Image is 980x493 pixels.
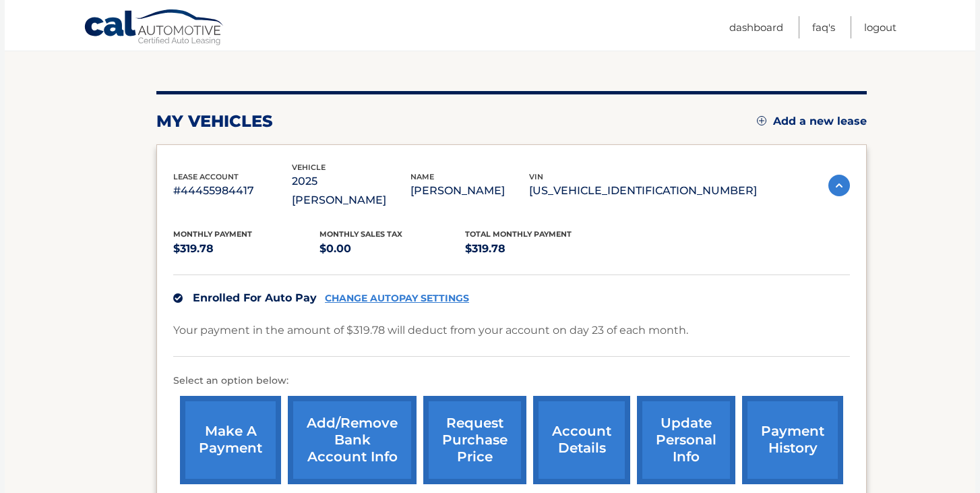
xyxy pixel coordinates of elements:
[173,293,183,303] img: check.svg
[173,172,239,181] span: lease account
[410,172,434,181] span: name
[173,321,688,340] p: Your payment in the amount of $319.78 will deduct from your account on day 23 of each month.
[292,172,410,210] p: 2025 [PERSON_NAME]
[529,172,543,181] span: vin
[292,163,326,172] span: vehicle
[864,16,896,38] a: Logout
[637,396,735,484] a: update personal info
[173,181,292,200] p: #44455984417
[173,239,319,258] p: $319.78
[533,396,630,484] a: account details
[319,239,466,258] p: $0.00
[173,373,850,389] p: Select an option below:
[812,16,835,38] a: FAQ's
[529,181,757,200] p: [US_VEHICLE_IDENTIFICATION_NUMBER]
[156,111,273,132] h2: my vehicles
[757,116,766,125] img: add.svg
[729,16,783,38] a: Dashboard
[410,181,529,200] p: [PERSON_NAME]
[423,396,526,484] a: request purchase price
[465,229,572,239] span: Total Monthly Payment
[828,175,850,196] img: accordion-active.svg
[84,9,225,48] a: Cal Automotive
[173,229,252,239] span: Monthly Payment
[742,396,843,484] a: payment history
[288,396,417,484] a: Add/Remove bank account info
[319,229,402,239] span: Monthly sales Tax
[757,115,867,128] a: Add a new lease
[465,239,611,258] p: $319.78
[325,293,469,304] a: CHANGE AUTOPAY SETTINGS
[193,291,317,304] span: Enrolled For Auto Pay
[180,396,281,484] a: make a payment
